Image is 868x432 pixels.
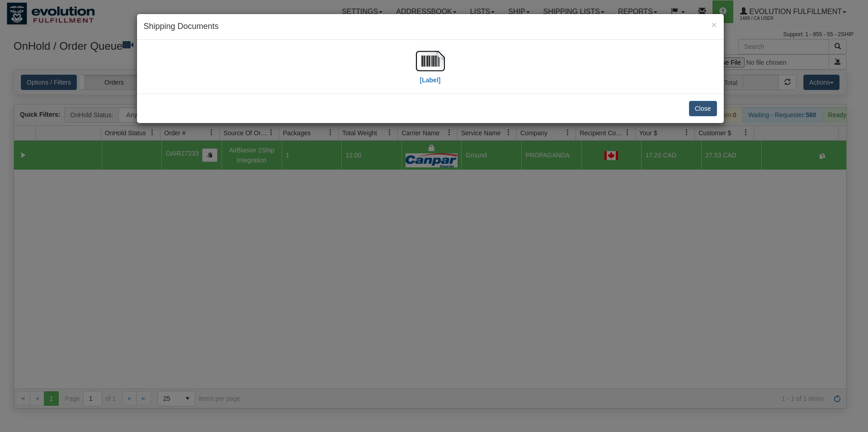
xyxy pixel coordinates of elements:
[144,21,717,33] h4: Shipping Documents
[689,101,717,116] button: Close
[711,19,717,30] span: ×
[711,20,717,29] button: Close
[416,47,445,76] img: barcode.jpg
[416,57,445,83] a: [Label]
[420,76,441,85] label: [Label]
